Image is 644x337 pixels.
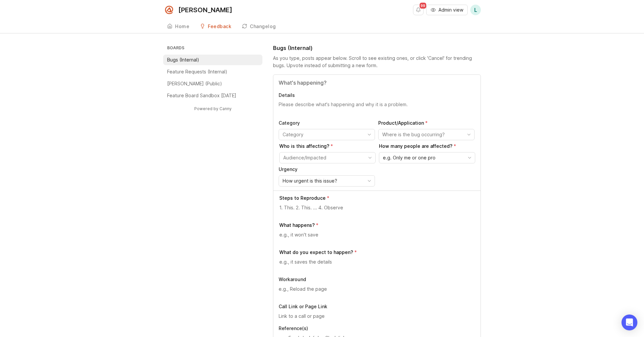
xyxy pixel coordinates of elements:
a: [PERSON_NAME] (Public) [163,78,262,89]
div: As you type, posts appear below. Scroll to see existing ones, or click 'Cancel' for trending bugs... [273,55,481,69]
a: Feature Board Sandbox [DATE] [163,90,262,101]
p: What do you expect to happen? [279,249,353,256]
p: Workaround [279,276,475,283]
svg: toggle icon [464,132,474,137]
button: Notifications [413,5,424,15]
h1: Bugs (Internal) [273,44,313,52]
h3: Boards [166,44,262,53]
span: Admin view [438,7,463,13]
svg: toggle icon [364,178,375,184]
p: How many people are affected? [379,143,475,149]
svg: toggle icon [364,132,375,137]
p: Feature Requests (Internal) [167,68,227,75]
button: Admin view [426,5,468,15]
p: Who is this affecting? [279,143,376,149]
p: Category [279,120,375,126]
div: toggle menu [379,152,475,163]
textarea: Details [279,101,475,114]
a: Feedback [196,20,235,33]
div: Changelog [250,24,276,29]
p: Product/Application [378,120,475,126]
p: What happens? [279,222,315,229]
a: Powered by Canny [193,105,233,112]
div: Feedback [208,24,231,29]
div: Home [175,24,189,29]
span: How urgent is this issue? [283,177,337,185]
span: L [474,6,477,14]
p: Steps to Reproduce [279,195,326,201]
input: Audience/Impacted [283,154,364,161]
svg: toggle icon [365,155,375,160]
img: Smith.ai logo [163,4,175,16]
div: toggle menu [279,175,375,187]
input: Title [279,79,475,87]
div: Open Intercom Messenger [621,315,637,330]
a: Feature Requests (Internal) [163,66,262,77]
p: Reference(s) [279,325,475,332]
a: Changelog [238,20,280,33]
p: [PERSON_NAME] (Public) [167,80,222,87]
a: Home [163,20,193,33]
div: toggle menu [279,129,375,140]
p: Urgency [279,166,375,173]
p: Details [279,92,475,99]
svg: toggle icon [464,155,475,160]
p: Feature Board Sandbox [DATE] [167,92,236,99]
span: e.g. Only me or one pro [383,154,436,161]
input: Category [283,131,363,138]
button: L [470,5,481,15]
span: 99 [420,3,426,9]
input: Where is the bug occurring? [382,131,463,138]
a: Bugs (Internal) [163,55,262,65]
div: toggle menu [279,152,376,163]
div: toggle menu [378,129,475,140]
p: Bugs (Internal) [167,57,199,63]
p: Call Link or Page Link [279,303,475,310]
div: [PERSON_NAME] [178,7,232,13]
input: Link to a call or page [279,313,475,320]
